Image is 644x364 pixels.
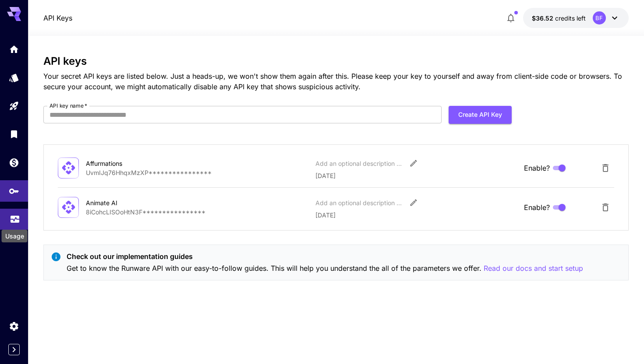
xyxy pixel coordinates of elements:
div: $36.51558 [532,14,586,23]
span: Enable? [524,163,550,173]
a: API Keys [43,13,72,23]
h3: API keys [43,55,629,67]
button: Edit [406,155,421,171]
span: Enable? [524,202,550,213]
p: Get to know the Runware API with our easy-to-follow guides. This will help you understand the all... [67,263,583,274]
div: Wallet [9,157,19,168]
button: Delete API Key [597,159,614,177]
div: Models [9,72,19,83]
div: Settings [9,321,19,332]
p: [DATE] [315,171,517,180]
div: Usage [2,230,28,242]
nav: breadcrumb [43,13,72,23]
p: [DATE] [315,210,517,220]
div: Add an optional description or comment [315,159,403,168]
div: Playground [9,101,19,112]
button: Edit [406,195,421,210]
button: Delete API Key [597,199,614,216]
span: credits left [555,14,586,22]
div: BF [593,11,606,24]
span: $36.52 [532,14,555,22]
button: Expand sidebar [8,344,20,355]
p: Check out our implementation guides [67,251,583,262]
div: Home [9,44,19,55]
button: Read our docs and start setup [484,263,583,274]
div: Add an optional description or comment [315,198,403,207]
div: Library [9,129,19,140]
p: Your secret API keys are listed below. Just a heads-up, we won't show them again after this. Plea... [43,71,629,92]
button: Create API Key [449,106,512,124]
div: Animate AI [86,198,173,207]
div: Usage [10,213,20,224]
button: $36.51558BF [523,8,629,28]
div: Affurmations [86,159,173,168]
label: API key name [50,102,87,109]
div: API Keys [9,185,19,196]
